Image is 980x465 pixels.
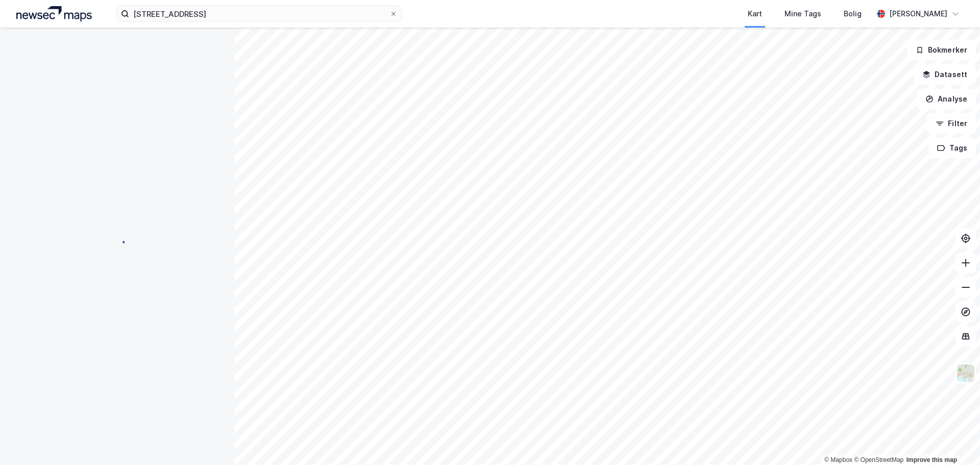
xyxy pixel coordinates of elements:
[785,8,821,20] div: Mine Tags
[956,363,975,383] img: Z
[917,89,976,109] button: Analyse
[109,232,126,249] img: spinner.a6d8c91a73a9ac5275cf975e30b51cfb.svg
[906,456,957,463] a: Improve this map
[927,113,976,134] button: Filter
[928,138,976,158] button: Tags
[929,416,980,465] iframe: Chat Widget
[748,8,762,20] div: Kart
[929,416,980,465] div: Kontrollprogram for chat
[914,64,976,85] button: Datasett
[844,8,862,20] div: Bolig
[129,6,389,21] input: Søk på adresse, matrikkel, gårdeiere, leietakere eller personer
[907,40,976,60] button: Bokmerker
[854,456,903,463] a: OpenStreetMap
[16,6,92,21] img: logo.a4113a55bc3d86da70a041830d287a7e.svg
[889,8,947,20] div: [PERSON_NAME]
[824,456,852,463] a: Mapbox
